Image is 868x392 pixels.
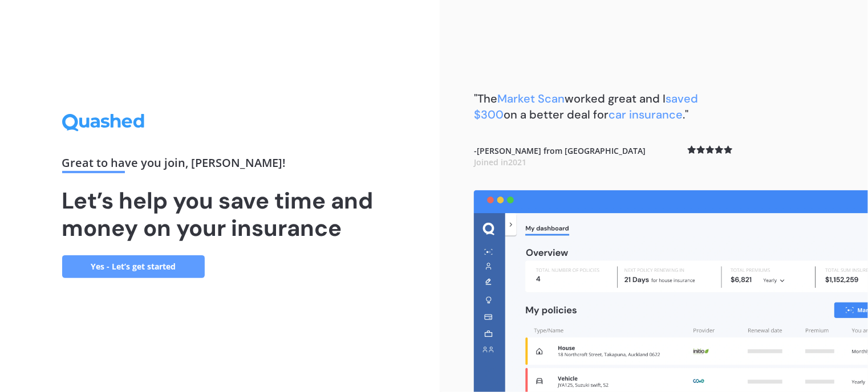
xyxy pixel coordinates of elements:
span: saved $300 [474,91,698,122]
b: "The worked great and I on a better deal for ." [474,91,698,122]
img: dashboard.webp [474,190,868,392]
span: Joined in 2021 [474,157,526,168]
h1: Let’s help you save time and money on your insurance [62,187,378,242]
span: car insurance [609,107,683,122]
a: Yes - Let’s get started [62,255,205,278]
div: Great to have you join , [PERSON_NAME] ! [62,157,378,173]
span: Market Scan [497,91,565,106]
b: - [PERSON_NAME] from [GEOGRAPHIC_DATA] [474,145,646,168]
